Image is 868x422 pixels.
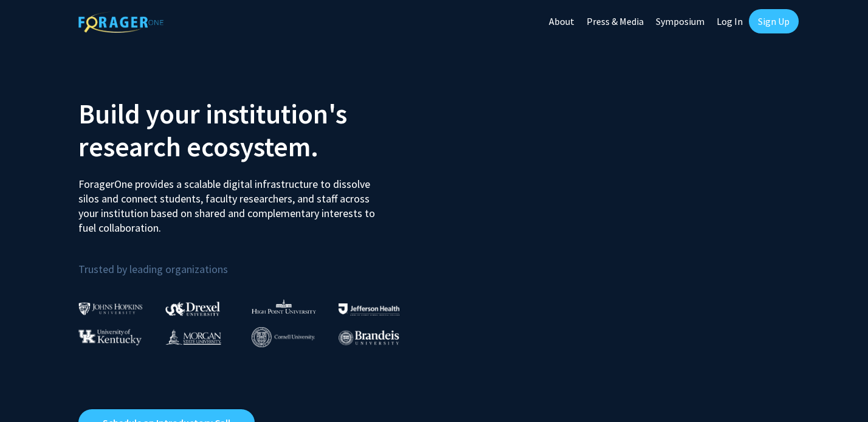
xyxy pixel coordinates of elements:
[78,302,143,315] img: Johns Hopkins University
[78,168,384,235] p: ForagerOne provides a scalable digital infrastructure to dissolve silos and connect students, fac...
[252,327,315,347] img: Cornell University
[749,9,799,33] a: Sign Up
[339,330,399,345] img: Brandeis University
[78,245,425,278] p: Trusted by leading organizations
[339,303,399,315] img: Thomas Jefferson University
[165,302,220,316] img: Drexel University
[252,299,316,314] img: High Point University
[78,12,164,33] img: ForagerOne Logo
[78,329,142,345] img: University of Kentucky
[78,97,425,163] h2: Build your institution's research ecosystem.
[165,329,221,345] img: Morgan State University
